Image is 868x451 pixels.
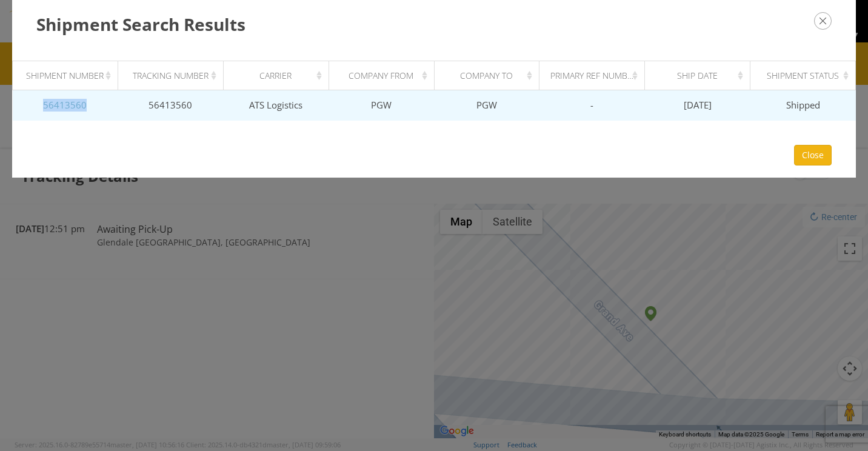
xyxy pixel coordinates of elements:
[434,90,539,121] td: PGW
[445,70,535,82] div: Company To
[43,99,87,111] a: 56413560
[539,90,645,121] td: -
[118,90,223,121] td: 56413560
[129,70,219,82] div: Tracking Number
[794,145,832,165] button: Close
[761,70,852,82] div: Shipment Status
[656,70,746,82] div: Ship Date
[36,12,832,36] h3: Shipment Search Results
[339,70,430,82] div: Company From
[24,70,114,82] div: Shipment Number
[329,90,434,121] td: PGW
[786,99,820,111] span: Shipped
[684,99,712,111] span: [DATE]
[234,70,324,82] div: Carrier
[223,90,329,121] td: ATS Logistics
[550,70,641,82] div: Primary Ref Number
